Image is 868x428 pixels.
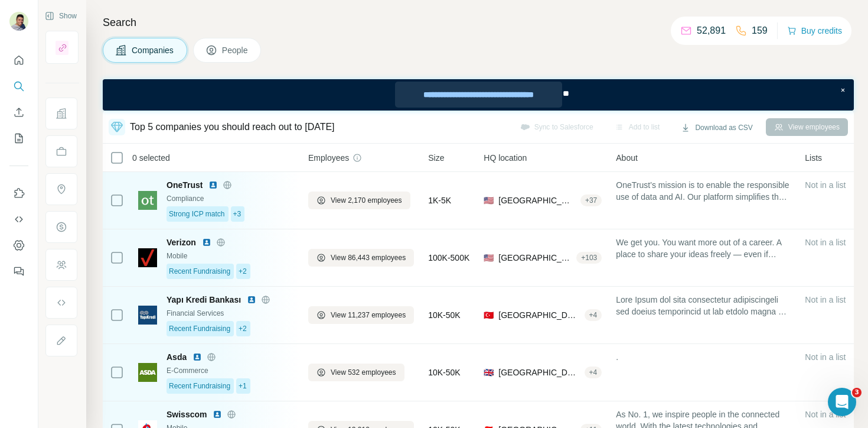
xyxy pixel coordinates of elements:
[428,194,451,206] span: 1K-5K
[167,365,294,376] div: E-Commerce
[673,119,761,137] button: Download as CSV
[308,152,349,164] span: Employees
[428,252,469,264] span: 100K-500K
[428,309,460,321] span: 10K-50K
[169,381,230,391] span: Recent Fundraising
[9,12,28,31] img: Avatar
[239,266,247,277] span: +2
[498,194,576,206] span: [GEOGRAPHIC_DATA], [US_STATE]
[9,50,28,71] button: Quick start
[484,152,527,164] span: HQ location
[37,7,85,25] button: Show
[167,193,294,204] div: Compliance
[805,152,822,164] span: Lists
[167,408,207,420] span: Swisscom
[9,128,28,149] button: My lists
[616,294,791,317] span: Lore Ipsum dol sita consectetur adipiscingeli sed doeius temporincid ut lab etdolo magna ali enim...
[580,195,602,206] div: + 37
[787,22,842,39] button: Buy credits
[169,266,230,277] span: Recent Fundraising
[9,261,28,282] button: Feedback
[167,308,294,319] div: Financial Services
[331,310,406,320] span: View 11,237 employees
[9,76,28,97] button: Search
[828,388,856,416] iframe: Intercom live chat
[239,381,247,391] span: +1
[167,294,241,306] span: Yapı Kredi Bankası
[585,367,602,378] div: + 4
[239,323,247,334] span: +2
[331,252,406,263] span: View 86,443 employees
[169,209,225,219] span: Strong ICP match
[697,24,726,38] p: 52,891
[222,44,249,56] span: People
[331,367,396,378] span: View 532 employees
[132,44,175,56] span: Companies
[208,180,218,190] img: LinkedIn logo
[9,209,28,230] button: Use Surfe API
[167,251,294,261] div: Mobile
[308,306,414,324] button: View 11,237 employees
[585,310,602,320] div: + 4
[498,309,579,321] span: [GEOGRAPHIC_DATA], [GEOGRAPHIC_DATA]
[167,351,187,363] span: Asda
[498,367,579,378] span: [GEOGRAPHIC_DATA]
[616,179,791,203] span: OneTrust’s mission is to enable the responsible use of data and AI. Our platform simplifies the c...
[498,252,572,264] span: [GEOGRAPHIC_DATA]
[167,236,196,248] span: Verizon
[103,14,854,31] h4: Search
[616,236,791,260] span: We get you. You want more out of a career. A place to share your ideas freely — even if they’re d...
[167,179,203,191] span: OneTrust
[233,209,242,219] span: +3
[169,323,230,334] span: Recent Fundraising
[103,79,854,111] iframe: Banner
[308,249,414,267] button: View 86,443 employees
[138,191,157,210] img: Logo of OneTrust
[202,238,211,247] img: LinkedIn logo
[484,194,494,206] span: 🇺🇸
[852,388,862,397] span: 3
[428,152,444,164] span: Size
[192,352,202,362] img: LinkedIn logo
[9,102,28,123] button: Enrich CSV
[805,410,846,419] span: Not in a list
[331,195,402,206] span: View 2,170 employees
[616,351,791,363] span: .
[484,367,494,378] span: 🇬🇧
[132,152,170,164] span: 0 selected
[805,352,846,362] span: Not in a list
[213,410,222,419] img: LinkedIn logo
[308,364,404,381] button: View 532 employees
[428,367,460,378] span: 10K-50K
[805,238,846,247] span: Not in a list
[484,252,494,264] span: 🇺🇸
[9,183,28,204] button: Use Surfe on LinkedIn
[616,152,638,164] span: About
[805,180,846,190] span: Not in a list
[752,24,768,38] p: 159
[308,192,410,209] button: View 2,170 employees
[247,295,256,304] img: LinkedIn logo
[484,309,494,321] span: 🇹🇷
[130,120,335,134] div: Top 5 companies you should reach out to [DATE]
[138,248,157,267] img: Logo of Verizon
[9,235,28,256] button: Dashboard
[138,363,157,382] img: Logo of Asda
[576,252,602,263] div: + 103
[805,295,846,304] span: Not in a list
[138,306,157,325] img: Logo of Yapı Kredi Bankası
